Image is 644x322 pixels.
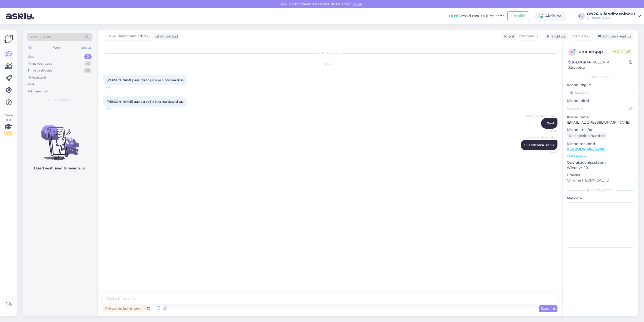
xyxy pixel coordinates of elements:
p: Brauser [567,172,634,178]
div: OK [578,13,585,20]
span: ON24 Klienditeenindus [526,114,556,118]
div: Vestlus algas [103,51,557,56]
p: Kliendi email [567,115,634,120]
div: [GEOGRAPHIC_DATA], Järveotsa [568,60,629,70]
span: 15:38 [105,86,124,89]
span: [PERSON_NAME] uue parooli ja ikka ma sisse ei saa [107,100,184,103]
div: Vaata siia [4,113,13,136]
p: Uued vestlused tulevad siia. [34,166,86,171]
p: Klienditeekond [567,141,634,147]
div: Tiimi vestlused [28,68,52,73]
div: Arhiveeritud [28,89,48,94]
p: Märkmed [567,196,634,201]
span: ON24 Klienditeenindus [526,136,556,139]
p: Operatsioonisüsteem [567,160,634,165]
span: Estonian [571,33,586,39]
span: 15:41 [537,151,556,154]
div: [DATE] [103,62,557,66]
span: Otsi kliente [31,34,51,40]
div: Privaatne kommentaar [103,305,152,312]
div: AI Assistent [28,75,46,80]
div: All [27,44,32,51]
div: [PERSON_NAME] [567,188,634,193]
div: Uus [28,54,34,59]
input: Lisa tag [567,89,634,96]
span: Uus salasõna: liia123 [524,143,554,147]
div: 12 [84,68,92,73]
div: # mmerqujx [579,49,612,55]
p: Windows 10 [567,165,634,170]
p: [EMAIL_ADDRESS][DOMAIN_NAME] [567,120,634,125]
span: [PERSON_NAME] uue parooli ja ikka ei saa ma sisse [107,78,184,82]
div: Klienditugi [545,34,566,39]
span: ON24 Klienditeenindus [105,33,146,39]
div: Web [52,44,61,51]
p: Kliendi telefon [567,127,634,132]
span: Luba [352,2,363,6]
div: Kõik [28,82,35,87]
b: Uus! [449,14,458,18]
p: Vaata edasi ... [567,153,634,158]
button: Emailid [507,11,529,21]
span: Tere! [547,121,554,125]
div: Aktiivne [535,12,566,21]
input: Lisa nimi [567,106,628,111]
p: Kliendi tag'id [567,82,634,88]
span: Estonian [519,33,534,39]
div: Minu vestlused [28,61,53,66]
img: Askly Logo [4,34,14,44]
a: ON24 Klienditeenindus[DOMAIN_NAME] [587,12,641,20]
div: Arhiveeri vestlus [595,33,633,40]
div: [DOMAIN_NAME] [587,16,635,20]
div: Socials [80,44,93,51]
div: Küsi telefoninumbrit [567,132,607,139]
span: 15:39 [105,107,124,111]
div: Proovi tasuta juba täna: [449,13,505,19]
span: Online [612,49,632,54]
div: Kliendi info [567,75,634,79]
div: 2 / 3 [4,131,13,136]
div: 4 [84,61,92,66]
p: Kliendi nimi [567,98,634,103]
div: 0 [84,54,92,59]
div: Klient [502,34,514,39]
img: No chats [23,116,97,161]
span: Saada [541,306,555,311]
div: juhib vestlust [153,34,178,39]
span: m [571,50,574,54]
span: 15:41 [537,129,556,133]
span: Uued vestlused [48,98,71,102]
div: ON24 Klienditeenindus [587,12,635,16]
p: Chrome [TECHNICAL_ID] [567,178,634,183]
a: [URL][DOMAIN_NAME] [567,147,606,151]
